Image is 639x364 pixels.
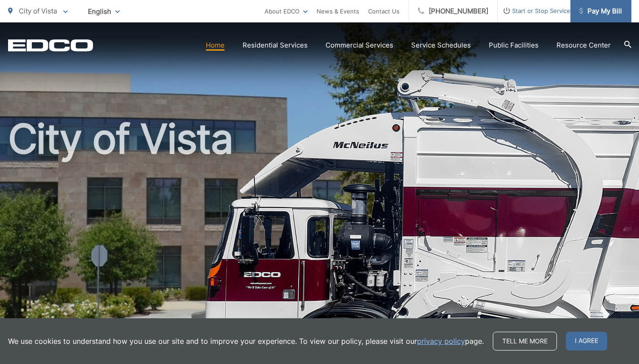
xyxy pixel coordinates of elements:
[556,40,611,51] a: Resource Center
[579,6,622,17] span: Pay My Bill
[317,6,359,17] a: News & Events
[566,332,607,351] span: I agree
[368,6,400,17] a: Contact Us
[8,336,484,347] p: We use cookies to understand how you use our site and to improve your experience. To view our pol...
[206,40,225,51] a: Home
[489,40,539,51] a: Public Facilities
[493,332,557,351] a: Tell me more
[326,40,393,51] a: Commercial Services
[417,336,465,347] a: privacy policy
[265,6,308,17] a: About EDCO
[243,40,308,51] a: Residential Services
[8,39,93,52] a: EDCD logo. Return to the homepage.
[81,4,126,19] span: English
[411,40,471,51] a: Service Schedules
[19,7,57,15] span: City of Vista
